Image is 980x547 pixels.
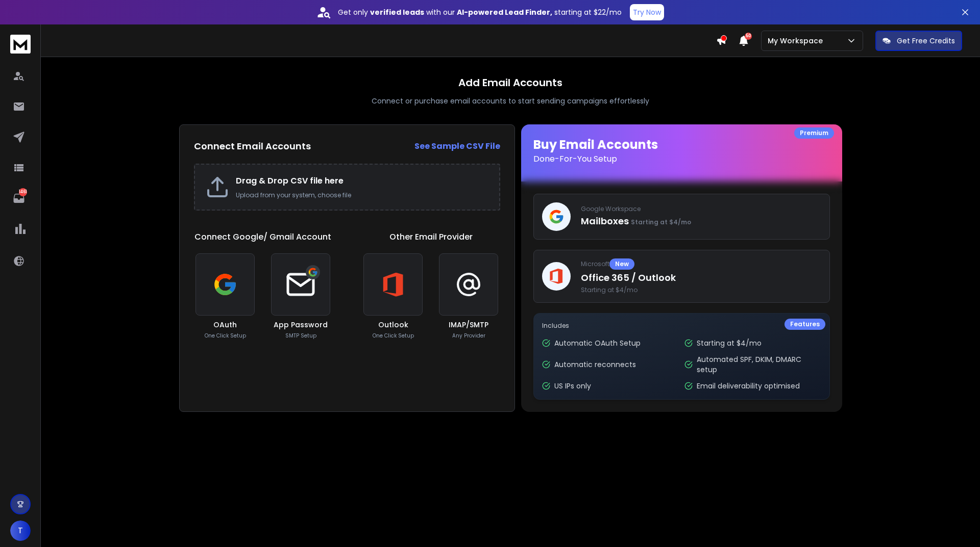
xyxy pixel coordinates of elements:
span: Starting at $4/mo [581,286,821,294]
button: Try Now [630,4,664,20]
p: US IPs only [554,381,591,391]
div: Features [785,319,825,330]
button: T [10,520,31,541]
h1: Add Email Accounts [458,75,562,90]
h1: Connect Google/ Gmail Account [194,231,331,243]
h2: Connect Email Accounts [194,139,311,153]
h3: OAuth [213,320,237,330]
img: logo [10,35,31,54]
p: My Workspace [768,36,827,46]
p: Office 365 / Outlook [581,271,821,285]
p: Get Free Credits [897,36,955,46]
div: New [609,258,634,270]
span: 50 [745,33,752,40]
p: Mailboxes [581,214,821,228]
h2: Drag & Drop CSV file here [236,175,489,187]
p: Connect or purchase email accounts to start sending campaigns effortlessly [372,96,649,106]
h1: Buy Email Accounts [533,137,830,165]
p: Includes [542,322,821,330]
p: Automatic OAuth Setup [554,338,641,348]
p: Starting at $4/mo [697,338,762,348]
p: Done-For-You Setup [533,153,830,165]
strong: verified leads [370,7,424,17]
h1: Other Email Provider [389,231,473,243]
h3: App Password [274,320,328,330]
a: See Sample CSV File [414,140,500,152]
button: Get Free Credits [875,31,962,51]
p: Automated SPF, DKIM, DMARC setup [697,354,821,375]
p: Try Now [633,7,661,17]
p: One Click Setup [205,332,246,340]
p: One Click Setup [373,332,414,340]
p: Microsoft [581,258,821,270]
p: Get only with our starting at $22/mo [338,7,622,17]
h3: IMAP/SMTP [449,320,488,330]
a: 1461 [9,188,29,209]
p: Any Provider [452,332,485,340]
p: 1461 [19,188,27,196]
p: Upload from your system, choose file [236,191,489,199]
p: SMTP Setup [285,332,316,340]
p: Email deliverability optimised [697,381,800,391]
div: Premium [794,127,834,139]
h3: Outlook [378,320,408,330]
p: Automatic reconnects [554,359,636,370]
span: Starting at $4/mo [631,218,691,226]
p: Google Workspace [581,205,821,213]
strong: AI-powered Lead Finder, [457,7,552,17]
